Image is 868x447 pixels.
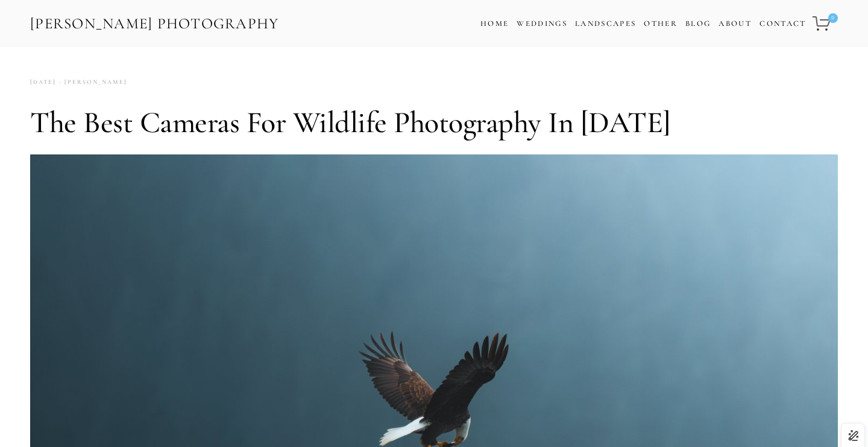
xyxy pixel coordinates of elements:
a: About [719,15,752,33]
h1: The Best Cameras for Wildlife Photography in [DATE] [30,104,838,141]
a: Weddings [517,19,567,28]
a: Contact [759,15,806,33]
a: Other [644,19,678,28]
a: 0 items in cart [811,9,839,38]
a: [PERSON_NAME] [56,74,127,90]
a: Landscapes [575,19,636,28]
span: 0 [828,13,838,23]
time: [DATE] [30,74,56,90]
a: Blog [685,15,711,33]
a: [PERSON_NAME] Photography [29,10,280,37]
a: Home [480,15,509,33]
